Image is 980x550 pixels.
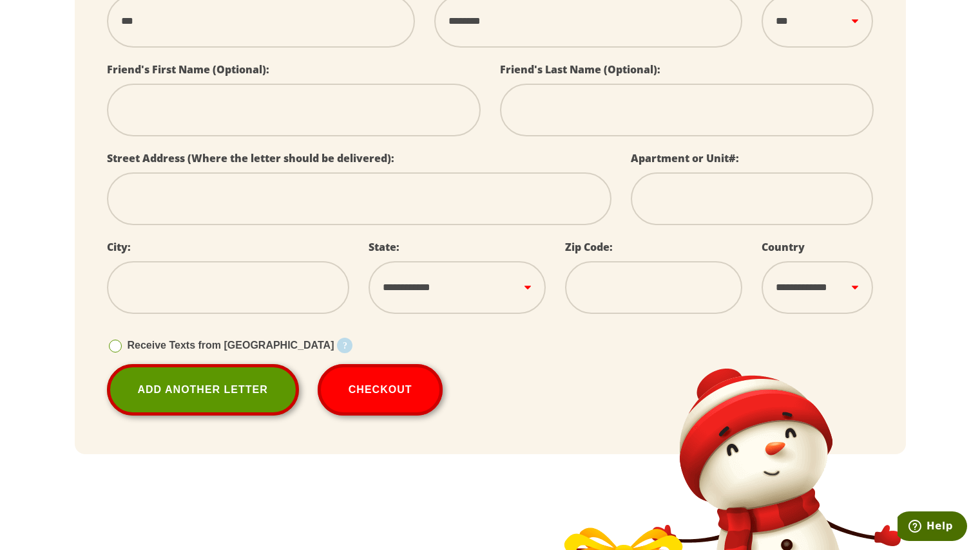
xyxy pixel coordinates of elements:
a: Add Another Letter [107,364,299,416]
label: State: [369,240,399,254]
label: Friend's Last Name (Optional): [500,62,660,77]
span: Receive Texts from [GEOGRAPHIC_DATA] [128,340,334,351]
label: Friend's First Name (Optional): [107,62,269,77]
label: Country [762,240,805,254]
iframe: Opens a widget where you can find more information [898,511,967,544]
label: Zip Code: [565,240,613,254]
label: Street Address (Where the letter should be delivered): [107,151,394,165]
label: City: [107,240,131,254]
label: Apartment or Unit#: [631,151,739,165]
button: Checkout [318,364,443,416]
